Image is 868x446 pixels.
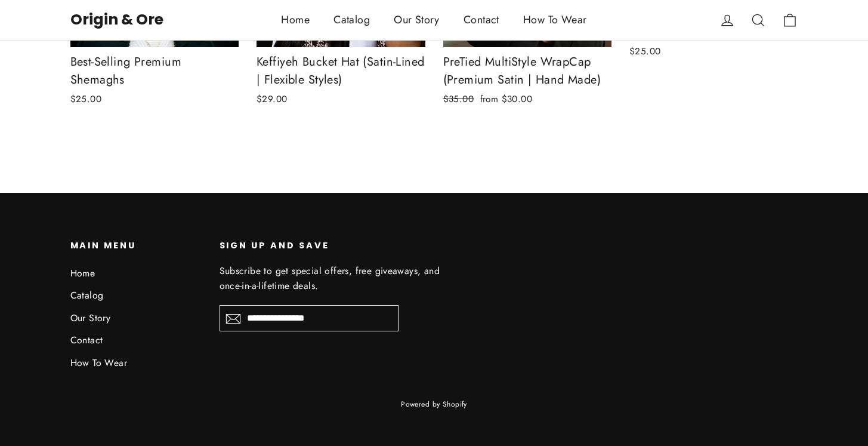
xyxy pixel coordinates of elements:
span: $35.00 [443,93,474,106]
a: How To Wear [511,5,599,35]
a: Catalog [70,285,202,305]
a: Our Story [382,5,452,35]
div: Best-Selling Premium Shemaghs [70,53,239,89]
a: Contact [70,330,202,350]
span: $25.00 [70,93,102,106]
div: PreTied MultiStyle WrapCap (Premium Satin | Hand Made) [443,53,612,89]
p: Subscribe to get special offers, free giveaways, and once-in-a-lifetime deals. [220,263,448,294]
h2: Main menu [70,241,202,251]
a: How To Wear [70,353,202,373]
span: $25.00 [629,45,661,58]
span: $29.00 [257,93,288,106]
a: Origin & Ore [70,9,163,30]
span: from $30.00 [480,93,533,106]
div: Primary [190,3,679,37]
a: Contact [452,5,511,35]
a: Our Story [70,308,202,328]
a: Home [269,5,322,35]
div: Keffiyeh Bucket Hat (Satin-Lined | Flexible Styles) [257,53,425,89]
a: Catalog [322,5,382,35]
a: Home [70,263,202,283]
a: Powered by Shopify [401,399,467,410]
h2: Sign up and save [220,241,448,251]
